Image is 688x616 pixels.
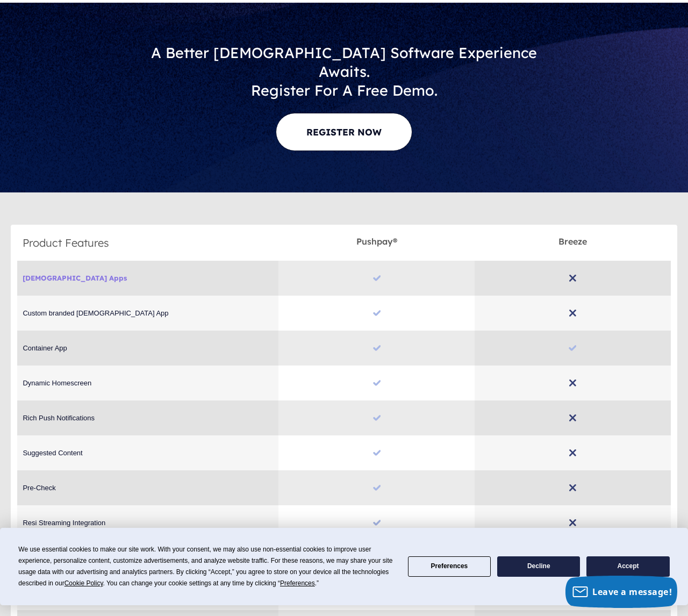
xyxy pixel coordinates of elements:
img: no [372,378,381,387]
div: We use essential cookies to make our site work. With your consent, we may also use non-essential ... [18,544,395,589]
img: no [372,309,381,317]
img: no [568,483,577,492]
img: no [568,378,577,387]
img: no [372,413,381,422]
span: Cookie Policy [64,579,103,587]
img: no [568,413,577,422]
img: no [372,274,381,282]
span: Leave a message! [592,586,672,598]
span: Dynamic Homescreen [17,379,278,387]
a: Register Now [276,113,412,151]
span: Breeze [558,231,587,247]
span: Pre-Check [17,484,278,492]
span: [DEMOGRAPHIC_DATA] Apps [23,274,273,282]
img: no [372,518,381,527]
span: A Better [DEMOGRAPHIC_DATA] Software Experience Awaits. [151,44,537,81]
img: no [568,343,577,352]
img: no [568,309,577,317]
button: Decline [497,556,580,577]
img: no [372,483,381,492]
span: Register For A Free Demo. [251,81,438,99]
span: Rich Push Notifications [17,414,278,422]
img: no [568,274,577,282]
img: no [372,448,381,457]
span: Custom branded [DEMOGRAPHIC_DATA] App [17,309,278,317]
img: no [568,518,577,527]
span: Preferences [280,579,315,587]
img: no [568,448,577,457]
button: Accept [586,556,669,577]
button: Preferences [408,556,491,577]
span: Pushpay® [356,231,397,247]
img: no [372,343,381,352]
span: Product Features [23,236,109,249]
span: Suggested Content [17,449,278,457]
span: Container App [17,344,278,352]
span: Resi Streaming Integration [17,519,278,527]
button: Leave a message! [565,576,677,608]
